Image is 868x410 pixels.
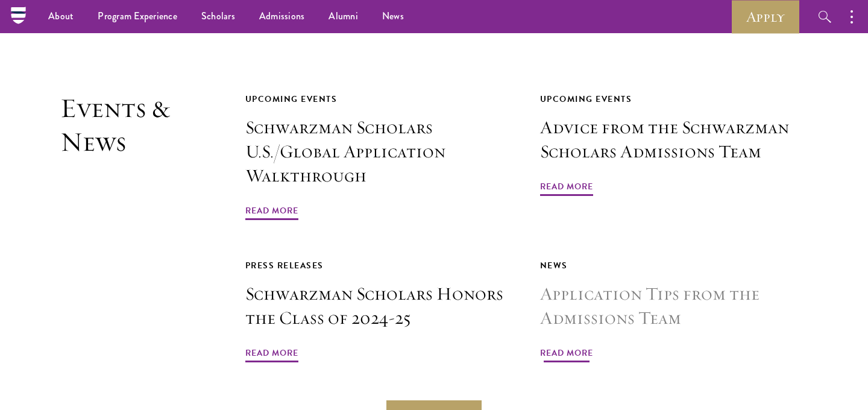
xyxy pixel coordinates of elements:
h3: Advice from the Schwarzman Scholars Admissions Team [540,116,808,164]
h3: Schwarzman Scholars Honors the Class of 2024-25 [245,282,513,330]
div: News [540,258,808,273]
span: Read More [540,179,593,198]
a: Upcoming Events Advice from the Schwarzman Scholars Admissions Team Read More [540,92,808,198]
h3: Schwarzman Scholars U.S./Global Application Walkthrough [245,116,513,188]
span: Read More [245,203,298,222]
span: Read More [245,345,298,364]
div: Press Releases [245,258,513,273]
div: Upcoming Events [245,92,513,107]
a: Press Releases Schwarzman Scholars Honors the Class of 2024-25 Read More [245,258,513,364]
span: Read More [540,345,593,364]
a: Upcoming Events Schwarzman Scholars U.S./Global Application Walkthrough Read More [245,92,513,222]
h3: Application Tips from the Admissions Team [540,282,808,330]
div: Upcoming Events [540,92,808,107]
a: News Application Tips from the Admissions Team Read More [540,258,808,364]
h2: Events & News [60,92,185,364]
